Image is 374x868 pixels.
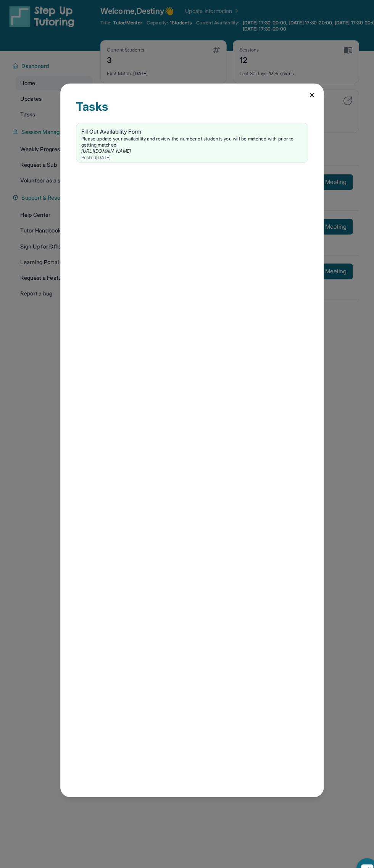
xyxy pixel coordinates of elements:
[74,125,300,163] a: Fill Out Availability FormPlease update your availability and review the number of students you w...
[79,137,295,150] div: Please update your availability and review the number of students you will be matched with prior ...
[79,150,127,155] a: [URL][DOMAIN_NAME]
[74,102,300,125] div: Tasks
[79,156,295,162] div: Posted [DATE]
[347,841,368,862] button: chat-button
[79,130,295,137] div: Fill Out Availability Form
